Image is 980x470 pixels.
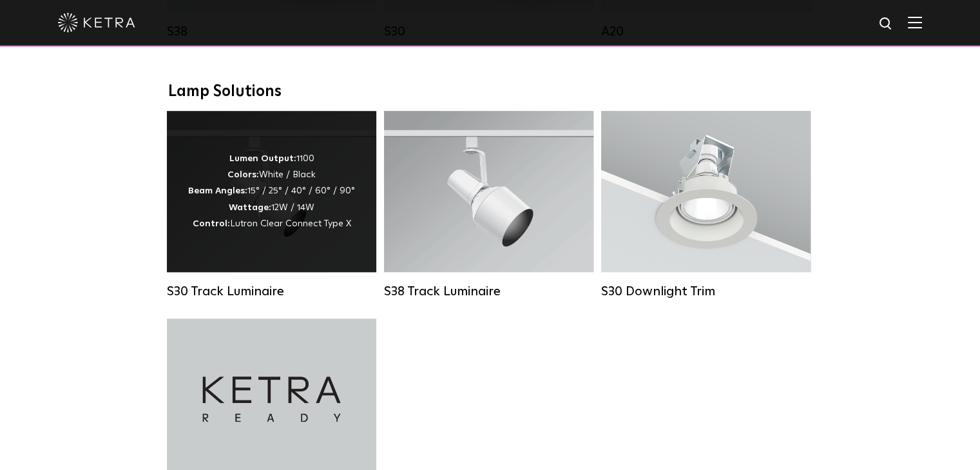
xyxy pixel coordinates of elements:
a: S30 Downlight Trim S30 Downlight Trim [601,111,811,299]
a: S30 Track Luminaire Lumen Output:1100Colors:White / BlackBeam Angles:15° / 25° / 40° / 60° / 90°W... [167,111,376,299]
strong: Colors: [227,170,259,179]
div: Lamp Solutions [168,83,812,101]
a: S38 Track Luminaire Lumen Output:1100Colors:White / BlackBeam Angles:10° / 25° / 40° / 60°Wattage... [384,111,593,299]
strong: Lumen Output: [229,154,296,163]
strong: Control: [193,219,230,228]
strong: Beam Angles: [188,186,247,195]
img: Hamburger%20Nav.svg [908,16,922,28]
img: search icon [878,16,894,32]
div: S30 Downlight Trim [601,284,811,299]
div: S38 Track Luminaire [384,284,593,299]
strong: Wattage: [229,203,271,212]
div: 1100 White / Black 15° / 25° / 40° / 60° / 90° 12W / 14W [188,151,355,232]
div: S30 Track Luminaire [167,284,376,299]
span: Lutron Clear Connect Type X [230,219,351,228]
img: ketra-logo-2019-white [58,13,135,32]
